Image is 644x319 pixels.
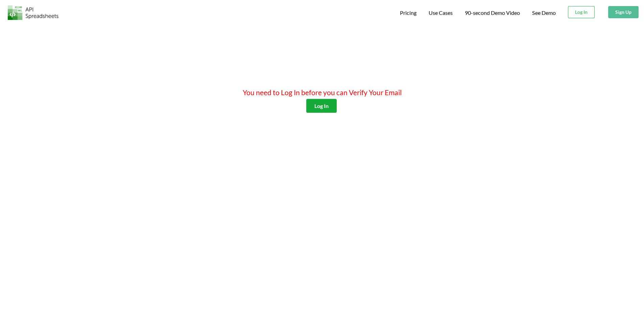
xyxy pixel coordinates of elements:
span: Pricing [400,9,416,16]
button: Log In [306,99,337,113]
span: Use Cases [429,9,453,16]
button: Sign Up [608,6,639,18]
h4: You need to Log In before you can Verify Your Email [97,88,548,97]
a: See Demo [532,9,556,17]
span: 90-second Demo Video [465,10,520,16]
button: Log In [568,6,595,18]
img: Logo.png [8,5,58,20]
